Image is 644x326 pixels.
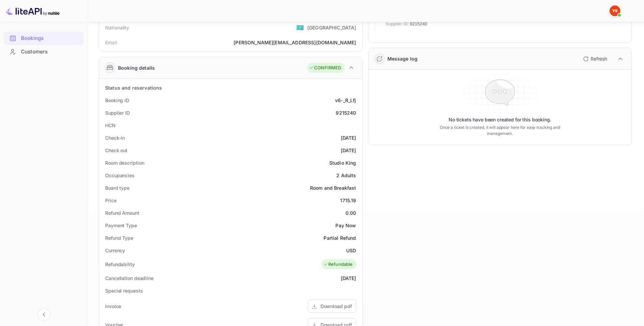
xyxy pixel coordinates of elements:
div: 0.00 [345,209,356,216]
div: 1715.19 [340,197,356,204]
div: 2 Adults [336,172,356,179]
div: Partial Refund [324,234,356,241]
img: Yandex Support [610,5,620,16]
div: Pay Now [335,222,356,229]
div: Room description [105,159,144,166]
div: [DATE] [341,275,356,282]
div: Email [105,39,117,46]
div: Refundable [323,261,353,268]
div: Message log [387,55,418,62]
div: Cancellation deadline [105,275,153,282]
p: No tickets have been created for this booking. [449,116,551,123]
p: Once a ticket is created, it will appear here for easy tracking and management. [429,124,571,137]
div: Customers [21,48,80,56]
div: Refund Type [105,234,133,241]
div: Booking details [118,64,155,71]
div: Invoice [105,303,121,310]
div: Price [105,197,117,204]
span: United States [296,21,304,33]
div: Refund Amount [105,209,139,216]
div: Status and reservations [105,84,162,91]
div: [DATE] [341,134,356,141]
span: Supplier ID: [386,21,409,27]
div: Refundability [105,261,135,268]
span: 9215240 [410,21,427,27]
div: 9215240 [336,109,356,116]
div: CONFIRMED [309,65,341,71]
a: Bookings [4,32,84,44]
div: [GEOGRAPHIC_DATA] [307,24,356,31]
div: Download pdf [320,303,352,310]
div: [DATE] [341,147,356,154]
div: Check out [105,147,127,154]
div: Studio King [329,159,356,166]
div: Check-in [105,134,125,141]
div: Special requests [105,287,143,294]
div: v6-_R_Lfj [335,97,356,104]
p: Refresh [591,55,607,62]
div: Currency [105,247,125,254]
div: USD [346,247,356,254]
div: Supplier ID [105,109,130,116]
div: Customers [4,45,84,59]
div: [PERSON_NAME][EMAIL_ADDRESS][DOMAIN_NAME] [234,39,356,46]
div: Room and Breakfast [310,184,356,191]
div: Occupancies [105,172,135,179]
div: Nationality [105,24,129,31]
div: Payment Type [105,222,137,229]
div: Bookings [21,34,80,42]
button: Refresh [579,53,610,64]
div: HCN [105,122,116,129]
div: Bookings [4,32,84,45]
button: Collapse navigation [38,308,50,321]
a: Customers [4,45,84,58]
img: LiteAPI logo [5,5,59,16]
div: Booking ID [105,97,129,104]
div: Board type [105,184,129,191]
